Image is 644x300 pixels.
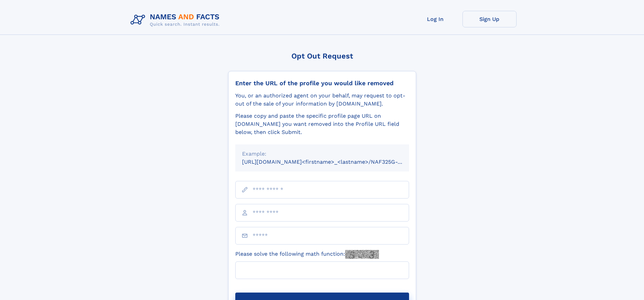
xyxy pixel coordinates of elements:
[128,11,225,29] img: Logo Names and Facts
[462,11,517,27] a: Sign Up
[235,79,409,87] div: Enter the URL of the profile you would like removed
[242,159,422,165] small: [URL][DOMAIN_NAME]<firstname>_<lastname>/NAF325G-xxxxxxxx
[235,92,409,108] div: You, or an authorized agent on your behalf, may request to opt-out of the sale of your informatio...
[242,150,402,158] div: Example:
[228,52,416,60] div: Opt Out Request
[235,112,409,136] div: Please copy and paste the specific profile page URL on [DOMAIN_NAME] you want removed into the Pr...
[408,11,462,27] a: Log In
[235,250,379,259] label: Please solve the following math function:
